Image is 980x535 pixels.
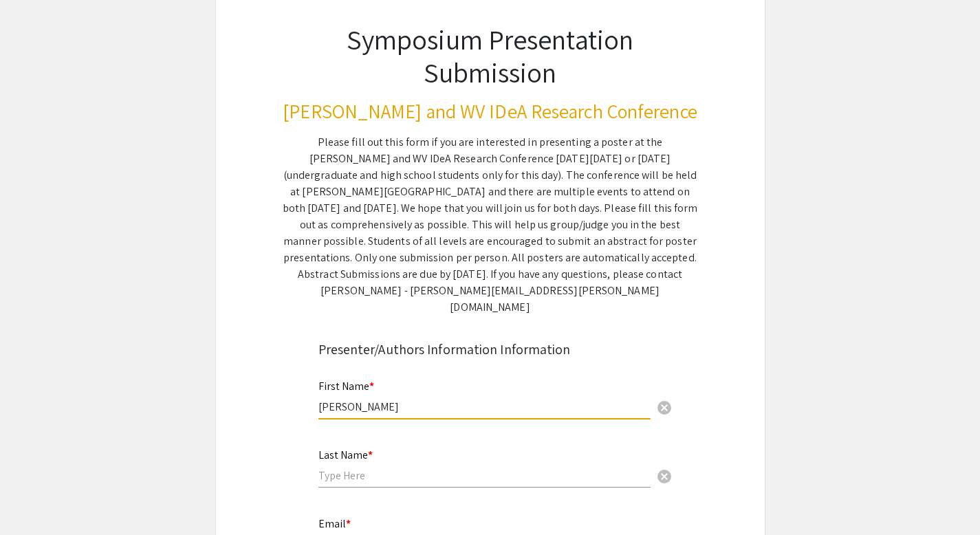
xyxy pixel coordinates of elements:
[318,400,651,414] input: Type Here
[656,468,673,485] span: cancel
[318,468,651,483] input: Type Here
[656,400,673,416] span: cancel
[283,134,698,316] div: Please fill out this form if you are interested in presenting a poster at the [PERSON_NAME] and W...
[283,100,698,123] h3: [PERSON_NAME] and WV IDeA Research Conference
[283,23,698,89] h1: Symposium Presentation Submission
[318,379,374,393] mat-label: First Name
[318,339,662,360] div: Presenter/Authors Information Information
[318,448,373,462] mat-label: Last Name
[651,393,678,420] button: Clear
[651,461,678,489] button: Clear
[318,516,351,531] mat-label: Email
[10,473,58,525] iframe: Chat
